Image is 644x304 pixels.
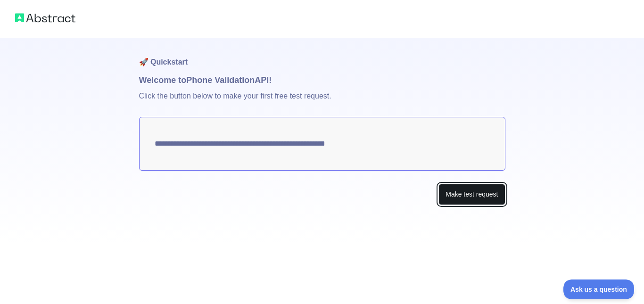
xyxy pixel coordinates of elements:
[563,279,635,299] iframe: Toggle Customer Support
[139,38,505,74] h1: 🚀 Quickstart
[15,11,75,25] img: Abstract logo
[438,184,505,205] button: Make test request
[139,74,505,87] h1: Welcome to Phone Validation API!
[139,87,505,117] p: Click the button below to make your first free test request.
